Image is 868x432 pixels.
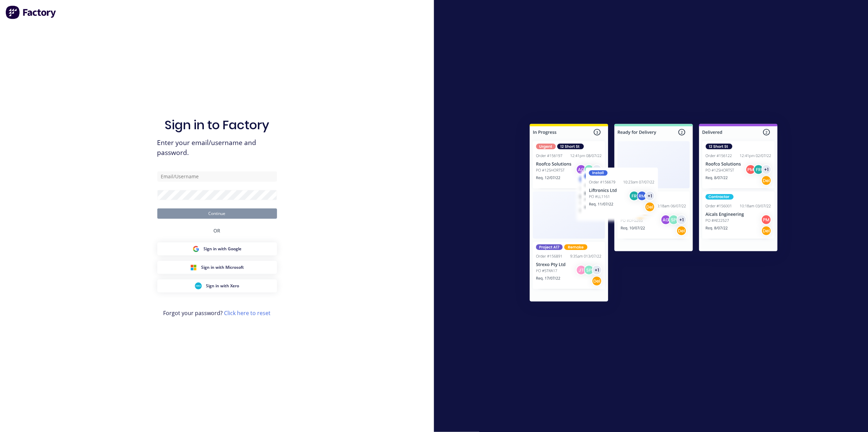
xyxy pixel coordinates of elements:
[157,279,277,292] button: Xero Sign inSign in with Xero
[515,110,793,318] img: Sign in
[193,245,199,252] img: Google Sign in
[214,219,221,242] div: OR
[165,118,269,132] h1: Sign in to Factory
[163,309,271,317] span: Forgot your password?
[157,208,277,219] button: Continue
[224,309,271,317] a: Click here to reset
[195,283,202,289] img: Xero Sign in
[157,138,277,158] span: Enter your email/username and password.
[201,264,244,271] span: Sign in with Microsoft
[157,171,277,182] input: Email/Username
[157,242,277,255] button: Google Sign inSign in with Google
[206,283,239,289] span: Sign in with Xero
[190,264,197,271] img: Microsoft Sign in
[157,261,277,274] button: Microsoft Sign inSign in with Microsoft
[5,5,57,19] img: Factory
[203,246,241,252] span: Sign in with Google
